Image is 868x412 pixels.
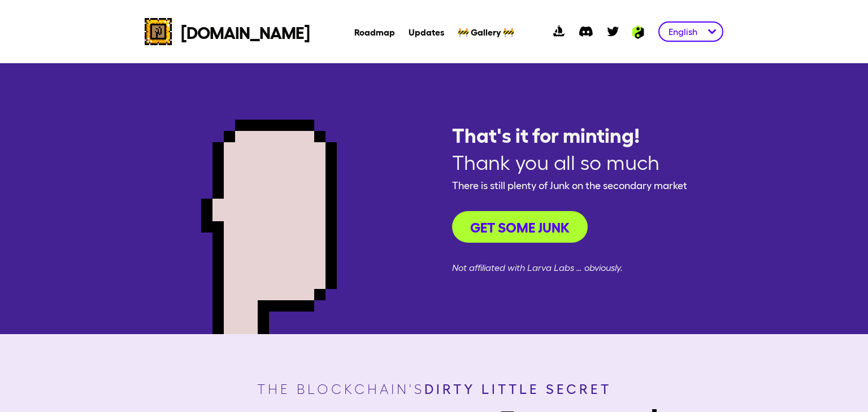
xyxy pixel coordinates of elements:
img: Ambition logo [627,25,649,39]
a: Updates [409,26,444,37]
button: Get some Junk [452,211,588,243]
span: dirty little secret [424,380,611,396]
span: That's it for minting! [452,123,687,146]
a: twitter [600,18,627,45]
img: cryptojunks logo [145,18,172,45]
a: opensea [545,18,572,45]
a: cryptojunks logo[DOMAIN_NAME] [145,18,310,45]
a: discord [572,18,600,45]
a: 🚧 Gallery 🚧 [458,26,514,37]
a: Roadmap [354,26,395,37]
span: [DOMAIN_NAME] [181,21,310,42]
span: There is still plenty of Junk on the secondary market [452,177,687,193]
span: Not affiliated with Larva Labs … obviously. [452,261,687,274]
a: Get some Junk [452,198,687,256]
span: The blockchain's [257,380,611,397]
span: Thank you all so much [452,150,687,173]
